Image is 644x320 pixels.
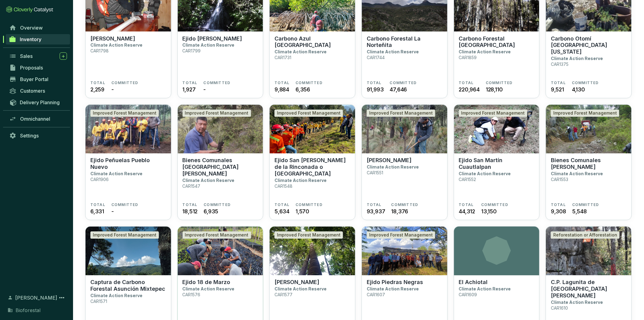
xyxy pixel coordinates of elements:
a: Ejido TlalmanalcoImproved Forest Management[PERSON_NAME]Climate Action ReserveCAR1551TOTAL93,937C... [362,105,448,220]
img: Ejido San Martín Cuautlalpan [454,105,540,154]
p: Ejido Peñuelas Pueblo Nuevo [90,157,166,171]
span: 1,927 [183,86,196,94]
p: Climate Action Reserve [90,171,142,176]
span: Delivery Planning [20,99,60,105]
p: Carbono Azul [GEOGRAPHIC_DATA] [275,35,350,49]
span: Customers [20,88,45,94]
img: Ejido Peñuelas Pueblo Nuevo [86,105,171,154]
img: Bienes Comunales San Pedro Ecatzingo [178,105,263,154]
div: Reforestation or Afforestation [551,232,620,239]
span: Overview [20,25,43,31]
span: TOTAL [367,203,382,208]
p: CAR1547 [183,184,201,189]
span: 93,937 [367,208,385,216]
p: Climate Action Reserve [551,300,603,305]
span: - [204,86,206,94]
div: Improved Forest Management [459,110,527,117]
p: Climate Action Reserve [90,43,142,48]
span: 9,884 [275,86,289,94]
span: TOTAL [459,81,474,86]
span: 91,993 [367,86,384,94]
p: Climate Action Reserve [183,178,235,183]
img: Ejido Piedras Negras [362,227,447,276]
p: [PERSON_NAME] [367,157,411,164]
span: Omnichannel [20,116,50,122]
p: Climate Action Reserve [90,293,142,298]
span: COMMITTED [204,203,231,208]
a: Sales [6,51,70,61]
a: Overview [6,23,70,33]
p: El Achiotal [459,279,488,286]
a: Bienes Comunales Santiago CuautencoImproved Forest ManagementBienes Comunales [PERSON_NAME]Climat... [546,105,632,220]
span: 44,312 [459,208,475,216]
span: Inventory [20,36,41,42]
p: Climate Action Reserve [367,165,419,170]
span: COMMITTED [481,203,508,208]
span: 220,964 [459,86,480,94]
div: Improved Forest Management [183,110,251,117]
p: Captura de Carbono Forestal Asunción Mixtepec [90,279,166,293]
p: CAR1731 [275,55,291,60]
a: Ejido San Martín CuautlalpanImproved Forest ManagementEjido San Martín CuautlalpanClimate Action ... [454,105,540,220]
span: Settings [20,133,39,139]
p: CAR1571 [90,299,107,304]
span: 18,512 [183,208,198,216]
span: COMMITTED [486,81,513,86]
p: C.P. Lagunita de [GEOGRAPHIC_DATA][PERSON_NAME] [551,279,627,299]
span: Bioforestal [16,307,40,314]
span: - [111,86,114,94]
span: TOTAL [183,81,198,86]
p: CAR1799 [183,48,201,54]
a: Omnichannel [6,114,70,124]
a: Bienes Comunales San Pedro EcatzingoImproved Forest ManagementBienes Comunales [GEOGRAPHIC_DATA][... [177,105,264,220]
p: CAR1798 [90,48,109,54]
span: COMMITTED [391,203,418,208]
p: Climate Action Reserve [183,286,235,292]
p: Climate Action Reserve [183,43,235,48]
span: [PERSON_NAME] [15,294,57,301]
span: TOTAL [90,203,105,208]
p: CAR1375 [551,62,569,67]
div: Improved Forest Management [275,110,343,117]
p: CAR1609 [459,292,477,297]
span: - [111,208,114,216]
p: Ejido San Martín Cuautlalpan [459,157,535,171]
div: Improved Forest Management [90,110,159,117]
span: TOTAL [551,203,566,208]
span: 6,356 [296,86,310,94]
img: Captura de Carbono Forestal Asunción Mixtepec [86,227,171,276]
div: Improved Forest Management [551,110,619,117]
span: TOTAL [551,81,566,86]
p: CAR1906 [90,177,109,182]
p: Climate Action Reserve [459,171,511,176]
span: Buyer Portal [20,76,48,82]
span: COMMITTED [296,203,323,208]
span: Proposals [20,65,43,71]
div: Improved Forest Management [367,110,435,117]
div: Improved Forest Management [275,232,343,239]
p: CAR1576 [183,292,201,297]
span: COMMITTED [572,81,599,86]
span: TOTAL [275,203,289,208]
p: Climate Action Reserve [551,171,603,176]
p: Bienes Comunales [GEOGRAPHIC_DATA][PERSON_NAME] [183,157,258,177]
p: CAR1548 [275,184,292,189]
p: Bienes Comunales [PERSON_NAME] [551,157,627,171]
p: Climate Action Reserve [367,49,419,55]
div: Improved Forest Management [367,232,435,239]
p: Carbono Forestal La Norteñita [367,35,443,49]
span: COMMITTED [296,81,323,86]
div: Improved Forest Management [90,232,159,239]
p: CAR1553 [551,177,568,182]
p: CAR1577 [275,292,292,297]
span: 5,634 [275,208,289,216]
span: 47,646 [390,86,407,94]
span: Sales [20,53,33,59]
span: 6,331 [90,208,104,216]
span: TOTAL [183,203,198,208]
img: Ejido San Antonio de la Rinconada o Tlaltecahuacan [270,105,355,154]
p: Ejido 18 de Marzo [183,279,230,286]
p: [PERSON_NAME] [90,35,135,42]
img: C.P. Lagunita de San Diego [546,227,632,276]
p: [PERSON_NAME] [275,279,319,286]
